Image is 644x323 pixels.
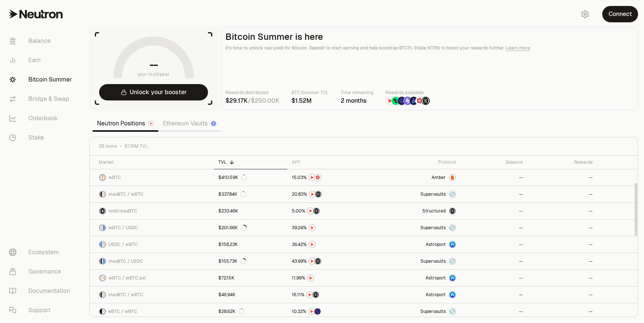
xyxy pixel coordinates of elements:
h1: -- [149,59,158,71]
a: Bitcoin Summer [3,70,80,89]
a: NTRN [287,236,374,253]
a: Learn more [506,45,530,51]
img: NTRN [309,225,315,231]
div: $28.62K [218,308,244,314]
a: Earn [3,51,80,70]
span: Supervaults [420,308,446,314]
a: NTRNStructured Points [287,287,374,303]
img: wBTC Logo [100,275,102,281]
a: $155.73K [214,253,287,269]
a: -- [461,270,527,286]
span: Structured [422,208,446,214]
div: 2 months [341,96,373,105]
a: -- [461,303,527,320]
a: Astroport [373,270,461,286]
a: wBTC LogowBTC [90,169,214,186]
button: NTRN [292,274,369,282]
a: eBTC LogowBTC LogoeBTC / wBTC [90,303,214,320]
a: $28.62K [214,303,287,320]
a: Documentation [3,281,80,301]
a: NTRN [287,220,374,236]
a: -- [527,169,597,186]
img: wBTC Logo [103,242,105,247]
span: your multiplier [138,71,170,78]
a: Governance [3,262,80,281]
button: NTRNMars Fragments [292,174,369,181]
div: $46.94K [218,292,236,298]
a: Astroport [373,236,461,253]
div: $337.84K [218,191,246,197]
span: Supervaults [420,225,446,231]
button: Unlock your booster [99,84,208,100]
a: AmberAmber [373,169,461,186]
a: -- [527,186,597,202]
a: Stake [3,128,80,147]
img: Ethereum Logo [211,121,216,126]
img: NTRN [309,258,315,264]
img: NTRN [307,292,313,298]
img: Bedrock Diamonds [410,97,418,105]
span: eBTC / wBTC [108,308,137,314]
img: wBTC Logo [100,225,102,231]
a: Ecosystem [3,243,80,262]
a: wBTC LogoUSDC LogowBTC / USDC [90,220,214,236]
a: Bridge & Swap [3,89,80,109]
button: NTRNEtherFi Points [292,308,369,315]
div: Balance [465,159,523,165]
span: maxBTC / wBTC [108,292,143,298]
img: wBTC Logo [100,175,105,180]
a: -- [461,186,527,202]
span: maxBTC / USDC [108,258,143,264]
button: NTRNStructured Points [292,207,369,215]
img: wBTC Logo [103,308,105,314]
button: Connect [602,6,638,22]
a: $337.84K [214,186,287,202]
a: Neutron Positions [92,116,158,131]
a: $233.46K [214,203,287,219]
span: wBTC / USDC [108,225,138,231]
div: Protocol [378,159,456,165]
a: wBTC LogowBTC.axl LogowBTC / wBTC.axl [90,270,214,286]
img: Mars Fragments [315,175,321,180]
a: Astroport [373,287,461,303]
a: SupervaultsSupervaults [373,303,461,320]
a: $72.15K [214,270,287,286]
img: NTRN [309,308,315,314]
a: SupervaultsSupervaults [373,253,461,269]
img: NTRN [307,208,313,214]
img: maxBTC Logo [100,292,102,298]
button: NTRNStructured Points [292,291,369,298]
img: Supervaults [449,258,455,264]
span: USDC / wBTC [108,242,138,247]
img: NTRN [309,242,315,247]
a: -- [527,220,597,236]
img: EtherFi Points [315,308,321,314]
a: Support [3,301,80,320]
a: maxBTC LogowBTC LogomaxBTC / wBTC [90,287,214,303]
a: SupervaultsSupervaults [373,186,461,202]
a: -- [527,253,597,269]
a: Balance [3,31,80,51]
div: TVL [218,159,283,165]
img: Supervaults [449,191,455,197]
button: NTRN [292,241,369,248]
img: NTRN [309,175,315,180]
img: Lombard Lux [392,97,400,105]
img: NTRN [386,97,394,105]
img: Neutron Logo [149,121,153,126]
p: It's time to unlock real yield for Bitcoin. Deposit to start earning and help boostrap BTCFi. Sta... [225,44,633,52]
a: -- [461,287,527,303]
img: maxBTC Logo [100,191,102,197]
a: -- [527,236,597,253]
span: 28 items [99,143,117,149]
span: Hold maxBTC [108,208,137,214]
a: StructuredmaxBTC [373,203,461,219]
a: $410.59K [214,169,287,186]
img: NTRN [309,191,315,197]
img: Structured Points [422,97,430,105]
div: $72.15K [218,275,234,281]
img: maxBTC Logo [100,208,105,214]
div: / [225,96,280,105]
img: eBTC Logo [100,308,102,314]
a: $46.94K [214,287,287,303]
